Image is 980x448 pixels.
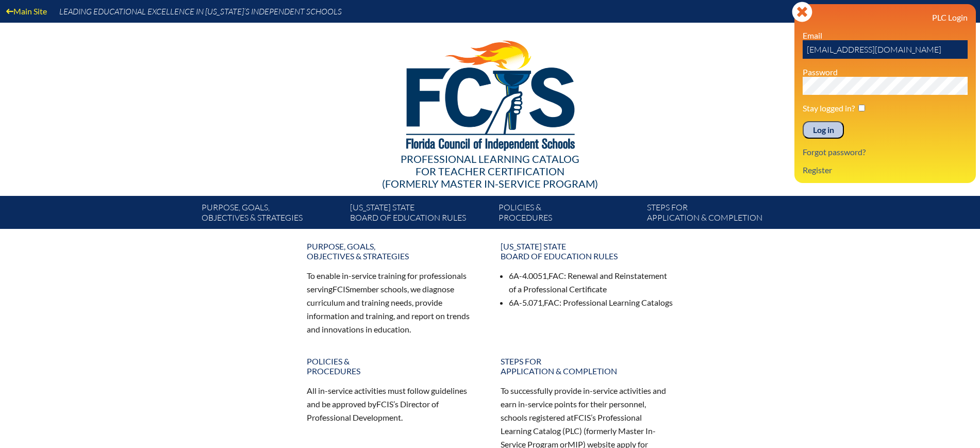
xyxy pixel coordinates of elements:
[803,30,822,40] label: Email
[494,237,680,265] a: [US_STATE] StateBoard of Education rules
[376,399,393,409] span: FCIS
[509,269,674,296] li: 6A-4.0051, : Renewal and Reinstatement of a Professional Certificate
[494,200,643,229] a: Policies &Procedures
[193,153,787,190] div: Professional Learning Catalog (formerly Master In-service Program)
[643,200,791,229] a: Steps forapplication & completion
[799,145,870,159] a: Forgot password?
[803,67,838,77] label: Password
[803,121,844,139] input: Log in
[803,103,855,113] label: Stay logged in?
[494,352,680,380] a: Steps forapplication & completion
[307,269,480,336] p: To enable in-service training for professionals serving member schools, we diagnose curriculum an...
[549,271,564,280] span: FAC
[544,297,559,307] span: FAC
[792,2,812,22] svg: Close
[346,200,494,229] a: [US_STATE] StateBoard of Education rules
[2,4,51,18] a: Main Site
[197,200,346,229] a: Purpose, goals,objectives & strategies
[384,23,596,163] img: FCISlogo221.eps
[307,384,480,424] p: All in-service activities must follow guidelines and be approved by ’s Director of Professional D...
[301,237,486,265] a: Purpose, goals,objectives & strategies
[803,12,968,22] h3: PLC Login
[333,284,350,294] span: FCIS
[509,296,674,309] li: 6A-5.071, : Professional Learning Catalogs
[565,426,579,436] span: PLC
[416,165,564,177] span: for Teacher Certification
[574,412,591,422] span: FCIS
[799,163,836,177] a: Register
[301,352,486,380] a: Policies &Procedures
